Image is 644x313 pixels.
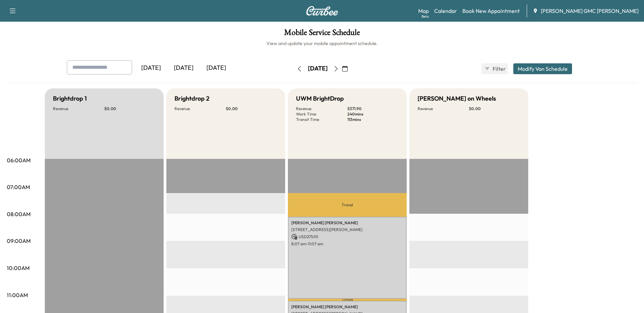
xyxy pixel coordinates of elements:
p: Work Time [296,111,347,117]
p: 11:00AM [7,291,28,299]
div: [DATE] [200,60,233,76]
a: MapBeta [418,7,429,15]
p: $ 0.00 [104,106,155,111]
h5: UWM BrightDrop [296,94,344,103]
h6: View and update your mobile appointment schedule. [7,40,637,47]
button: Filter [481,63,508,74]
p: $ 371.90 [347,106,399,111]
p: USD 275.95 [291,234,403,240]
div: [DATE] [308,64,328,73]
p: 08:00AM [7,210,31,218]
p: 113 mins [347,117,399,122]
div: [DATE] [167,60,200,76]
p: Revenue [418,106,469,111]
p: [PERSON_NAME] [PERSON_NAME] [291,220,403,226]
p: Revenue [174,106,226,111]
h5: Brightdrop 1 [53,94,87,103]
h1: Mobile Service Schedule [7,28,637,40]
span: [PERSON_NAME] GMC [PERSON_NAME] [541,7,639,15]
div: [DATE] [135,60,167,76]
img: Curbee Logo [306,6,338,16]
p: $ 0.00 [226,106,277,111]
h5: [PERSON_NAME] on Wheels [418,94,496,103]
p: Transit Time [296,117,347,122]
p: 8:07 am - 11:07 am [291,241,403,247]
p: Travel [288,299,407,301]
p: $ 0.00 [469,106,520,111]
p: 06:00AM [7,156,31,164]
button: Modify Van Schedule [513,63,572,74]
div: Beta [422,14,429,19]
p: Travel [288,193,407,217]
a: Book New Appointment [462,7,520,15]
p: 07:00AM [7,183,30,191]
p: 09:00AM [7,237,31,245]
p: Revenue [53,106,104,111]
a: Calendar [434,7,457,15]
p: 10:00AM [7,264,30,272]
p: 240 mins [347,111,399,117]
p: [PERSON_NAME] [PERSON_NAME] [291,304,403,310]
p: Revenue [296,106,347,111]
p: [STREET_ADDRESS][PERSON_NAME] [291,227,403,232]
h5: Brightdrop 2 [174,94,209,103]
span: Filter [493,65,505,73]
